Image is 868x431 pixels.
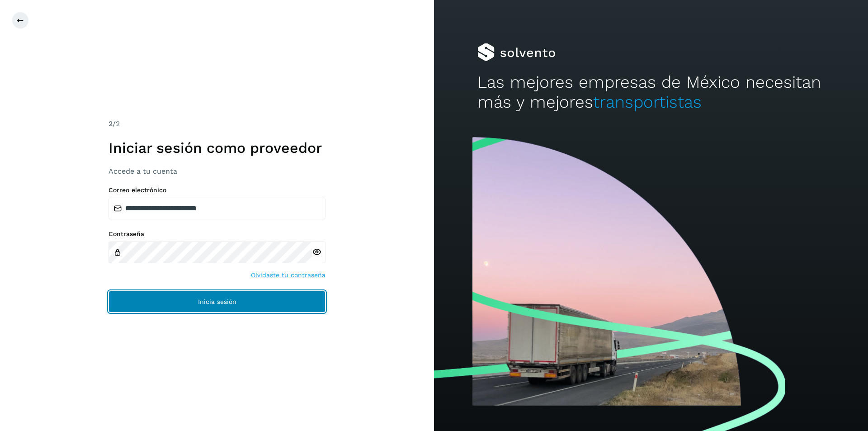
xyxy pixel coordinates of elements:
[108,186,325,194] label: Correo electrónico
[108,230,325,238] label: Contraseña
[198,298,236,305] span: Inicia sesión
[108,119,113,128] span: 2
[108,167,325,175] h3: Accede a tu cuenta
[593,92,702,112] span: transportistas
[108,139,325,156] h1: Iniciar sesión como proveedor
[108,291,325,313] button: Inicia sesión
[108,118,325,129] div: /2
[251,270,325,280] a: Olvidaste tu contraseña
[477,72,825,113] h2: Las mejores empresas de México necesitan más y mejores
